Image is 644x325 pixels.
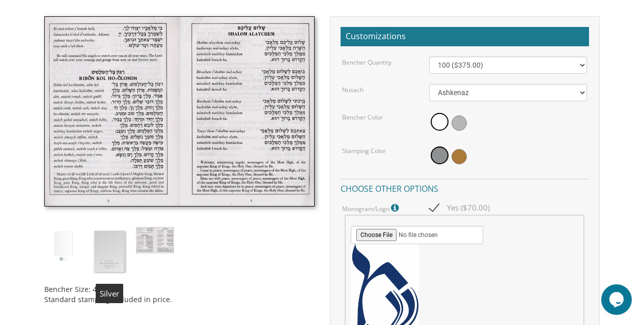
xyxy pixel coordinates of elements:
[342,58,391,67] label: Bencher Quantity
[341,179,589,196] h4: Choose other options
[44,277,314,305] div: Bencher Size: 4.5"x6" Standard stamping included in price.
[44,16,314,206] img: ncsy-inside.jpg
[429,201,490,214] span: Yes ($70.00)
[44,227,82,265] img: ncsy.jpg
[342,201,401,215] label: Monogram/Logo
[342,85,363,94] label: Nusach
[90,227,128,276] img: ncsy-02.jpg
[341,27,589,46] h2: Customizations
[601,284,634,315] iframe: chat widget
[342,146,386,155] label: Stamping Color
[342,113,383,122] label: Bencher Color
[136,227,174,254] img: ncsy-inside.jpg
